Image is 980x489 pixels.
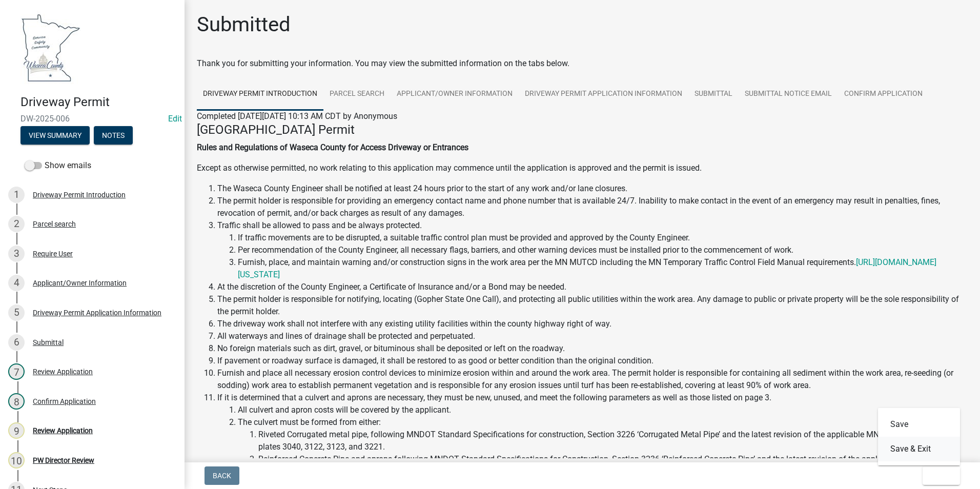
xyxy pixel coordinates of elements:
a: Confirm Application [838,78,929,111]
div: Driveway Permit Introduction [33,191,126,198]
li: The permit holder is responsible for providing an emergency contact name and phone number that is... [217,195,968,219]
li: All waterways and lines of drainage shall be protected and perpetuated. [217,330,968,342]
li: If traffic movements are to be disrupted, a suitable traffic control plan must be provided and ap... [238,232,968,244]
div: Applicant/Owner Information [33,279,127,287]
li: Reinforced Concrete Pipe and aprons following MNDOT Standard Specifications for Construction, Sec... [258,453,968,478]
li: If it is determined that a culvert and aprons are necessary, they must be new, unused, and meet t... [217,392,968,478]
wm-modal-confirm: Summary [21,132,90,140]
span: Back [213,472,231,480]
li: Riveted Corrugated metal pipe, following MNDOT Standard Specifications for construction, Section ... [258,429,968,453]
div: 4 [8,275,25,291]
div: Require User [33,250,73,257]
a: Submittal [688,78,739,111]
span: Completed [DATE][DATE] 10:13 AM CDT by Anonymous [197,111,397,121]
button: Notes [94,126,133,145]
strong: Rules and Regulations of Waseca County for Access Driveway or Entrances [197,142,468,152]
button: Save [878,412,960,437]
button: View Summary [21,126,90,145]
p: Except as otherwise permitted, no work relating to this application may commence until the applic... [197,162,968,174]
li: All culvert and apron costs will be covered by the applicant. [238,404,968,416]
button: Back [205,466,239,485]
div: Submittal [33,339,64,346]
div: 1 [8,187,25,203]
span: Exit [931,472,946,480]
wm-modal-confirm: Edit Application Number [168,114,182,124]
div: Exit [878,408,960,465]
a: Driveway Permit Introduction [197,78,323,111]
a: Parcel search [323,78,391,111]
img: Waseca County, Minnesota [21,11,81,84]
div: 2 [8,216,25,232]
a: Edit [168,114,182,124]
div: 3 [8,246,25,262]
label: Show emails [25,159,91,172]
h4: Driveway Permit [21,95,176,110]
div: Review Application [33,368,93,375]
li: The driveway work shall not interfere with any existing utility facilities within the county high... [217,318,968,330]
div: Confirm Application [33,398,96,405]
div: 6 [8,334,25,351]
wm-modal-confirm: Notes [94,132,133,140]
li: No foreign materials such as dirt, gravel, or bituminous shall be deposited or left on the roadway. [217,342,968,355]
div: Review Application [33,427,93,434]
a: [URL][DOMAIN_NAME][US_STATE] [238,257,936,279]
a: Applicant/Owner Information [391,78,519,111]
li: Per recommendation of the County Engineer, all necessary flags, barriers, and other warning devic... [238,244,968,256]
span: DW-2025-006 [21,114,164,124]
li: The Waseca County Engineer shall be notified at least 24 hours prior to the start of any work and... [217,182,968,195]
a: Submittal Notice Email [739,78,838,111]
a: Driveway Permit Application Information [519,78,688,111]
button: Exit [923,466,960,485]
li: At the discretion of the County Engineer, a Certificate of Insurance and/or a Bond may be needed. [217,281,968,293]
div: PW Director Review [33,457,94,464]
div: 9 [8,422,25,439]
button: Save & Exit [878,437,960,461]
h4: [GEOGRAPHIC_DATA] Permit [197,123,968,137]
div: Driveway Permit Application Information [33,309,161,316]
div: Thank you for submitting your information. You may view the submitted information on the tabs below. [197,57,968,70]
li: The permit holder is responsible for notifying, locating (Gopher State One Call), and protecting ... [217,293,968,318]
div: 10 [8,452,25,468]
li: Furnish, place, and maintain warning and/or construction signs in the work area per the MN MUTCD ... [238,256,968,281]
li: The culvert must be formed from either: [238,416,968,478]
h1: Submitted [197,12,291,37]
li: If pavement or roadway surface is damaged, it shall be restored to as good or better condition th... [217,355,968,367]
li: Traffic shall be allowed to pass and be always protected. [217,219,968,281]
div: Parcel search [33,220,76,228]
li: Furnish and place all necessary erosion control devices to minimize erosion within and around the... [217,367,968,392]
div: 7 [8,363,25,380]
div: 5 [8,304,25,321]
div: 8 [8,393,25,410]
